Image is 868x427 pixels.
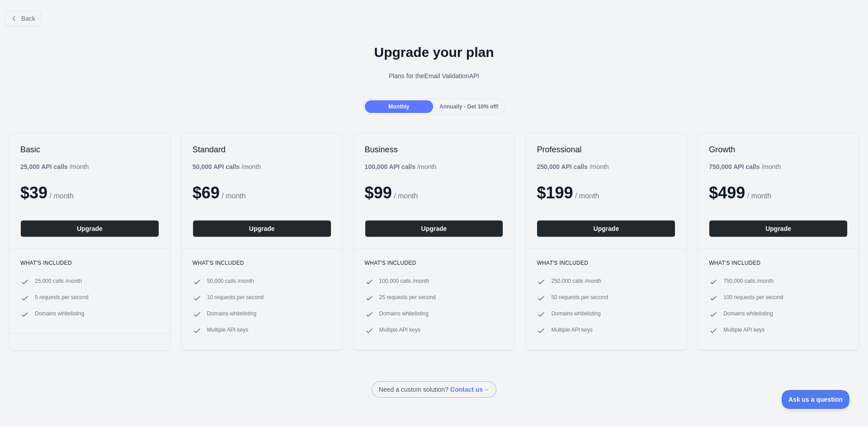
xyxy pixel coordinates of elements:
[537,183,573,202] span: $ 199
[365,220,504,237] button: Upgrade
[537,220,675,237] button: Upgrade
[394,192,418,200] span: / month
[365,183,392,202] span: $ 99
[575,192,599,200] span: / month
[782,390,850,409] iframe: Toggle Customer Support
